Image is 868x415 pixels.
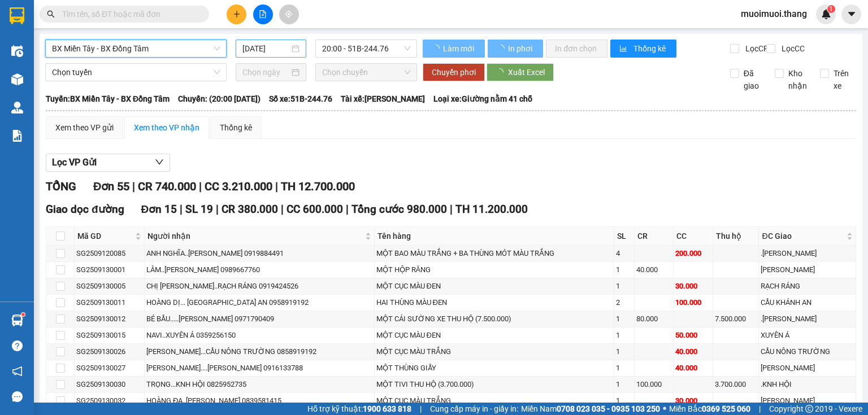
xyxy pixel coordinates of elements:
[146,362,372,374] div: [PERSON_NAME]....[PERSON_NAME] 0916133788
[76,330,142,341] div: SG2509130015
[761,264,854,276] div: [PERSON_NAME]
[75,262,145,278] td: SG2509130001
[557,404,660,413] strong: 0708 023 035 - 0935 103 250
[376,330,613,341] div: MỘT CỤC MÀU ĐEN
[616,330,632,341] div: 1
[761,379,854,390] div: .KNH HỘI
[376,297,613,308] div: HAI THÙNG MÀU ĐEN
[423,63,485,81] button: Chuyển phơi
[242,42,289,55] input: 13/09/2025
[11,73,23,85] img: warehouse-icon
[616,297,632,308] div: 2
[761,248,854,259] div: .[PERSON_NAME]
[636,313,671,325] div: 80.000
[761,395,854,407] div: [PERSON_NAME]
[616,346,632,357] div: 1
[761,313,854,325] div: .[PERSON_NAME]
[21,313,25,316] sup: 1
[75,311,145,327] td: SG2509130012
[76,281,142,292] div: SG2509130005
[635,227,674,246] th: CR
[633,42,667,55] span: Thống kê
[508,42,534,55] span: In phơi
[146,395,372,407] div: HOÀNG ĐA..[PERSON_NAME] 0839581415
[675,346,711,357] div: 40.000
[75,327,145,344] td: SG2509130015
[616,362,632,374] div: 1
[76,297,142,308] div: SG2509130011
[616,281,632,292] div: 1
[146,297,372,308] div: HOÀNG DỊ... [GEOGRAPHIC_DATA] AN 0958919192
[610,40,676,58] button: bar-chartThống kê
[741,42,770,55] span: Lọc CR
[138,180,196,193] span: CR 740.000
[322,40,411,57] span: 20:00 - 51B-244.76
[614,227,635,246] th: SL
[715,379,757,390] div: 3.700.000
[619,45,629,54] span: bar-chart
[141,203,177,216] span: Đơn 15
[496,68,508,76] span: loading
[52,40,220,57] span: BX Miền Tây - BX Đồng Tâm
[199,180,202,193] span: |
[222,203,278,216] span: CR 380.000
[732,7,816,21] span: muoimuoi.thang
[375,227,615,246] th: Tên hàng
[827,5,835,13] sup: 1
[443,42,476,55] span: Làm mới
[376,362,613,374] div: MỘT THÙNG GIẤY
[75,295,145,311] td: SG2509130011
[12,391,23,402] span: message
[146,379,372,390] div: TRỌNG...KNH HỘI 0825952735
[75,393,145,409] td: SG2509130032
[759,403,761,415] span: |
[521,403,660,415] span: Miền Nam
[216,203,219,216] span: |
[376,346,613,357] div: MỘT CỤC MÀU TRẮNG
[841,5,861,24] button: caret-down
[829,67,857,92] span: Trên xe
[455,203,528,216] span: TH 11.200.000
[636,379,671,390] div: 100.000
[77,230,133,242] span: Mã GD
[715,313,757,325] div: 7.500.000
[616,248,632,259] div: 4
[420,403,422,415] span: |
[616,313,632,325] div: 1
[376,379,613,390] div: MỘT TIVI THU HỘ (3.700.000)
[508,66,545,78] span: Xuất Excel
[47,10,55,18] span: search
[847,9,857,19] span: caret-down
[62,8,196,20] input: Tìm tên, số ĐT hoặc mã đơn
[497,45,506,53] span: loading
[55,121,114,134] div: Xem theo VP gửi
[146,264,372,276] div: LÂM..[PERSON_NAME] 0989667760
[713,227,759,246] th: Thu hộ
[75,360,145,377] td: SG2509130027
[341,93,425,105] span: Tài xế: [PERSON_NAME]
[12,340,23,351] span: question-circle
[376,395,613,407] div: MỘT CỤC MÀU TRẮNG
[829,5,833,13] span: 1
[132,180,135,193] span: |
[185,203,213,216] span: SL 19
[146,313,372,325] div: BÉ BẦU.....[PERSON_NAME] 0971790409
[269,93,332,105] span: Số xe: 51B-244.76
[363,404,411,413] strong: 1900 633 818
[11,102,23,113] img: warehouse-icon
[134,121,199,134] div: Xem theo VP nhận
[52,64,220,81] span: Chọn tuyến
[616,395,632,407] div: 1
[12,366,23,377] span: notification
[75,344,145,360] td: SG2509130026
[52,155,97,169] span: Lọc VP Gửi
[46,203,124,216] span: Giao dọc đường
[669,403,750,415] span: Miền Bắc
[147,230,362,242] span: Người nhận
[281,180,355,193] span: TH 12.700.000
[761,281,854,292] div: RẠCH RÁNG
[487,63,554,81] button: Xuất Excel
[821,9,831,19] img: icon-new-feature
[777,42,806,55] span: Lọc CC
[155,158,164,167] span: down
